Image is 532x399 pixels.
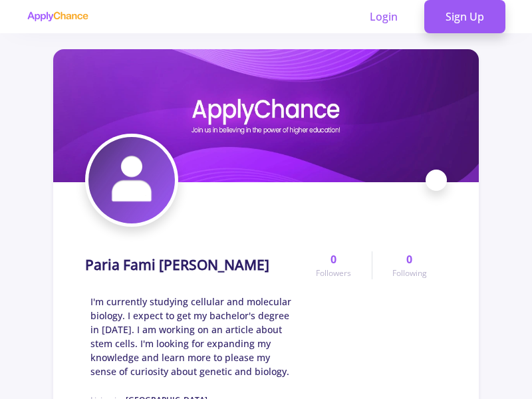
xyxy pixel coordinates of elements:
span: Following [392,267,427,279]
img: Paria Fami Tafreshi cover image [53,49,479,182]
a: 0Followers [296,251,371,279]
h1: Paria Fami [PERSON_NAME] [85,257,269,273]
img: Paria Fami Tafreshi avatar [88,137,175,223]
span: Followers [316,267,351,279]
span: 0 [331,251,336,267]
img: applychance logo text only [27,11,88,22]
span: 0 [406,251,412,267]
span: I'm currently studying cellular and molecular biology. I expect to get my bachelor's degree in [D... [90,295,296,378]
a: 0Following [372,251,447,279]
